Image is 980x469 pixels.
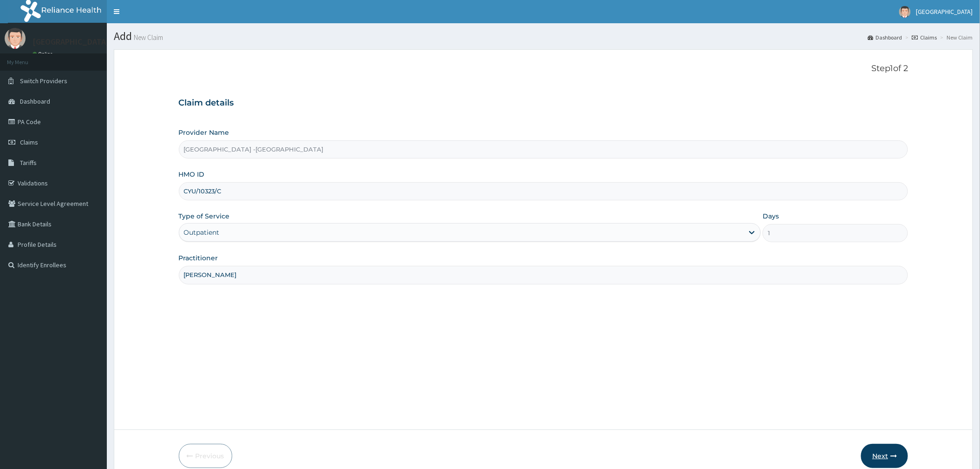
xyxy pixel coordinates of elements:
a: Online [33,51,55,57]
input: Enter HMO ID [179,182,908,200]
li: New Claim [938,33,973,41]
input: Enter Name [179,266,908,284]
div: Outpatient [184,228,220,237]
h1: Add [114,30,973,42]
span: Claims [20,138,38,146]
label: Days [763,211,779,221]
small: New Claim [132,34,163,41]
span: Switch Providers [20,77,67,85]
p: Step 1 of 2 [179,64,908,74]
span: [GEOGRAPHIC_DATA] [916,7,973,16]
label: Practitioner [179,253,218,263]
img: User Image [899,6,911,18]
span: Tariffs [20,159,37,167]
button: Previous [179,444,232,468]
label: HMO ID [179,170,205,179]
a: Dashboard [868,33,902,41]
a: Claims [912,33,937,41]
label: Type of Service [179,211,230,221]
button: Next [861,444,908,468]
h3: Claim details [179,98,908,108]
p: [GEOGRAPHIC_DATA] [33,38,109,46]
label: Provider Name [179,128,229,137]
span: Dashboard [20,97,50,106]
img: User Image [5,28,26,49]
